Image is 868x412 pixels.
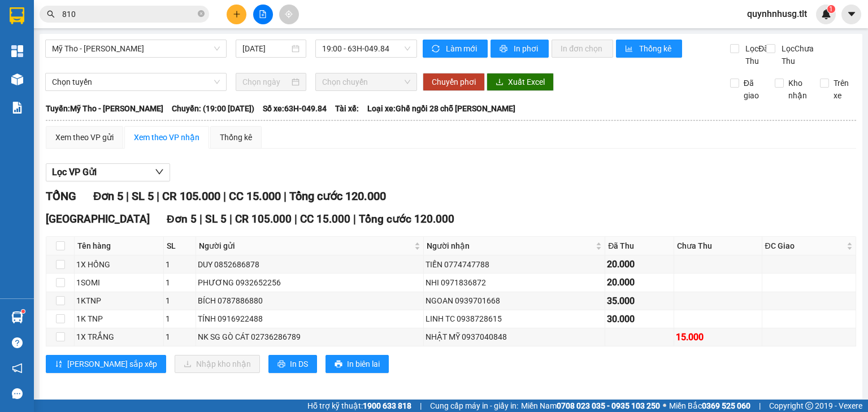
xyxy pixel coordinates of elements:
span: Lọc VP Gửi [52,165,97,179]
span: In DS [290,358,308,370]
span: | [157,189,159,203]
span: | [294,212,297,225]
span: CC 15.000 [300,212,350,225]
sup: 1 [827,5,835,13]
button: downloadXuất Excel [487,73,554,91]
span: aim [285,10,293,18]
div: 1KTNP [76,294,162,307]
span: CR 105.000 [235,212,292,225]
span: quynhnhusg.tlt [738,7,816,21]
span: Đơn 5 [167,212,197,225]
th: Chưa Thu [674,237,762,255]
sup: 1 [21,310,25,313]
button: printerIn DS [268,355,317,373]
img: dashboard-icon [11,45,23,57]
strong: 1900 633 818 [363,401,411,410]
div: NK SG GÒ CÁT 02736286789 [198,331,422,343]
div: 1SOMI [76,276,162,289]
span: ĐC Giao [765,240,844,252]
span: | [199,212,202,225]
span: Trên xe [829,77,857,102]
span: | [284,189,287,203]
span: down [155,167,164,176]
span: [PERSON_NAME] sắp xếp [67,358,157,370]
span: Người gửi [199,240,412,252]
th: Đã Thu [605,237,674,255]
span: Miền Nam [521,400,660,412]
th: Tên hàng [75,237,164,255]
span: Xuất Excel [508,76,545,88]
span: | [420,400,422,412]
div: TIẾN 0774747788 [426,258,604,271]
span: CC 15.000 [229,189,281,203]
button: Lọc VP Gửi [46,163,170,181]
button: caret-down [841,5,861,24]
span: Lọc Chưa Thu [777,42,821,67]
span: notification [12,363,23,374]
span: | [229,212,232,225]
div: 1 [166,276,194,289]
span: TỔNG [46,189,76,203]
div: 1 [166,331,194,343]
div: 30.000 [607,312,672,326]
div: 1 [166,313,194,325]
div: NGOAN 0939701668 [426,294,604,307]
span: Đơn 5 [93,189,123,203]
div: 35.000 [607,294,672,308]
span: message [12,388,23,399]
img: icon-new-feature [821,9,831,19]
img: logo-vxr [10,7,24,24]
span: 1 [829,5,833,13]
span: SL 5 [205,212,227,225]
div: Xem theo VP gửi [55,131,114,144]
span: printer [277,360,285,369]
div: 1X HỒNG [76,258,162,271]
button: bar-chartThống kê [616,40,682,58]
b: Tuyến: Mỹ Tho - [PERSON_NAME] [46,104,163,113]
div: DUY 0852686878 [198,258,422,271]
span: file-add [259,10,267,18]
div: NHẬT MỸ 0937040848 [426,331,604,343]
span: sync [432,45,441,54]
span: | [223,189,226,203]
span: close-circle [198,10,205,17]
span: Chọn chuyến [322,73,411,90]
div: NHI 0971836872 [426,276,604,289]
span: | [759,400,761,412]
img: warehouse-icon [11,311,23,323]
span: download [496,78,504,87]
span: Loại xe: Ghế ngồi 28 chỗ [PERSON_NAME] [367,102,515,115]
input: Tìm tên, số ĐT hoặc mã đơn [62,8,196,20]
th: SL [164,237,197,255]
div: 20.000 [607,275,672,289]
span: Tổng cước 120.000 [289,189,386,203]
div: 1X TRẮNG [76,331,162,343]
strong: 0708 023 035 - 0935 103 250 [557,401,660,410]
div: 15.000 [676,330,760,344]
span: copyright [805,402,813,410]
span: [GEOGRAPHIC_DATA] [46,212,150,225]
span: sort-ascending [55,360,63,369]
span: question-circle [12,337,23,348]
img: solution-icon [11,102,23,114]
span: Tài xế: [335,102,359,115]
span: ⚪️ [663,404,666,408]
input: Chọn ngày [242,76,289,88]
span: | [353,212,356,225]
span: Thống kê [639,42,673,55]
button: downloadNhập kho nhận [175,355,260,373]
button: plus [227,5,246,24]
button: aim [279,5,299,24]
div: Xem theo VP nhận [134,131,199,144]
div: LINH TC 0938728615 [426,313,604,325]
span: printer [335,360,342,369]
button: In đơn chọn [552,40,613,58]
button: syncLàm mới [423,40,488,58]
div: 1 [166,294,194,307]
span: Miền Bắc [669,400,750,412]
div: 1 [166,258,194,271]
span: | [126,189,129,203]
button: printerIn phơi [491,40,549,58]
button: sort-ascending[PERSON_NAME] sắp xếp [46,355,166,373]
span: Lọc Đã Thu [741,42,770,67]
